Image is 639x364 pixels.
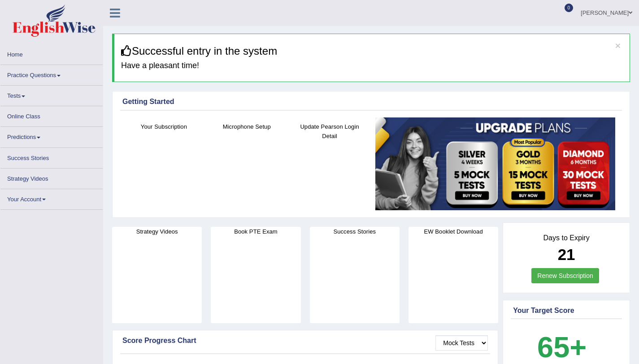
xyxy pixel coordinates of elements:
div: Your Target Score [513,305,620,316]
img: small5.jpg [375,117,615,210]
h4: Microphone Setup [210,122,284,131]
button: × [615,41,621,50]
h4: Strategy Videos [112,227,202,236]
h4: Book PTE Exam [211,227,300,236]
a: Success Stories [0,148,103,165]
h4: Success Stories [310,227,400,236]
a: Practice Questions [0,65,103,82]
h4: Update Pearson Login Detail [293,122,367,141]
h4: Have a pleasant time! [121,61,623,70]
b: 65+ [537,331,587,364]
a: Your Account [0,189,103,207]
h4: Your Subscription [127,122,201,131]
h3: Successful entry in the system [121,45,623,57]
a: Tests [0,86,103,103]
b: 21 [558,246,575,263]
a: Strategy Videos [0,169,103,186]
a: Renew Subscription [531,268,599,283]
div: Score Progress Chart [122,335,488,346]
h4: Days to Expiry [513,234,620,242]
span: 0 [565,4,574,12]
h4: EW Booklet Download [409,227,498,236]
a: Predictions [0,127,103,144]
a: Home [0,44,103,62]
div: Getting Started [122,96,620,107]
a: Online Class [0,106,103,124]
